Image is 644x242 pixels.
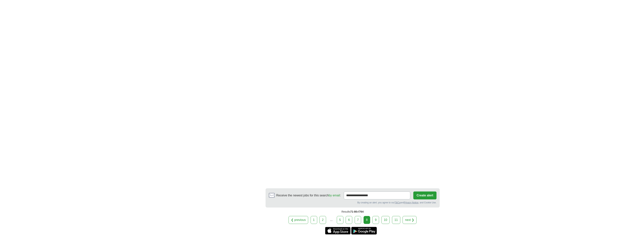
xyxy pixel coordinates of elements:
[319,216,326,224] a: 2
[392,216,400,224] a: 11
[311,216,317,224] a: 1
[381,216,390,224] a: 10
[289,216,308,224] a: ❮ previous
[413,191,436,199] button: Create alert
[329,194,340,197] a: by email
[325,227,351,234] a: Get the iPhone app
[328,216,335,224] div: ...
[394,201,400,204] a: T&Cs
[351,227,377,234] a: Get the Android app
[364,216,370,224] div: 8
[346,216,352,224] a: 6
[337,216,343,224] a: 5
[404,201,418,204] a: Privacy Notice
[276,193,341,198] span: Receive the newest jobs for this search :
[350,210,357,213] span: 71-80
[359,210,364,213] span: 764
[403,216,417,224] a: next ❯
[266,208,440,216] div: Results of
[372,216,379,224] a: 9
[269,201,436,204] div: By creating an alert, you agree to our and , and Cookie Use.
[355,216,361,224] a: 7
